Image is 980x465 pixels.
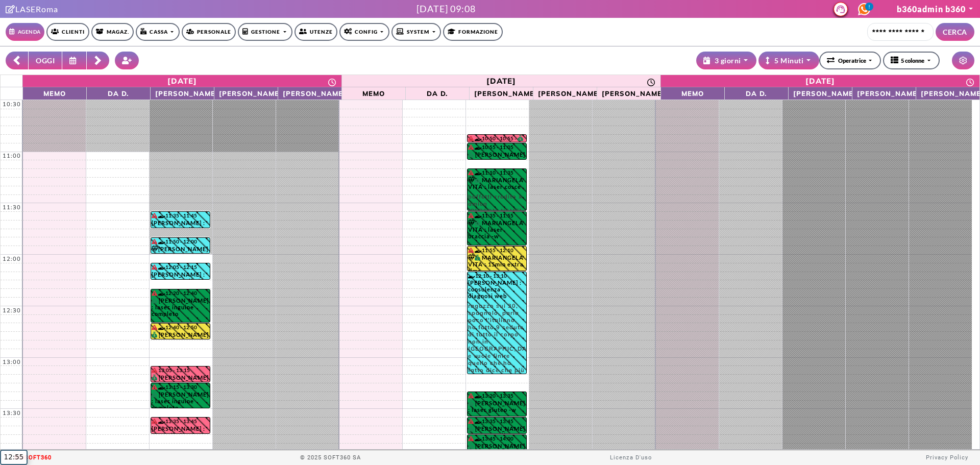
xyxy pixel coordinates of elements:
[26,88,84,97] span: Memo
[468,254,526,271] div: MARIANGELA VITA : 15min extra time
[339,23,389,41] a: Config
[1,255,23,262] div: 12:00
[46,23,89,41] a: Clienti
[6,23,44,41] a: Agenda
[472,88,530,97] span: [PERSON_NAME]
[152,331,210,339] div: [PERSON_NAME] : infracigliare (ex sopracciglia)
[152,298,159,303] i: PAGATO
[152,239,157,244] i: Il cliente ha degli insoluti
[152,419,157,424] i: Il cliente ha degli insoluti
[23,75,341,87] a: 24 gennaio 2025
[152,384,157,389] i: Il cliente ha degli insoluti
[727,88,786,97] span: Da D.
[468,177,526,210] div: MARIANGELA VITA : laser cosce
[855,88,913,97] span: [PERSON_NAME]
[416,2,476,16] div: [DATE] 09:08
[152,297,210,320] div: [PERSON_NAME] : laser inguine completo
[468,273,526,279] div: 12:10 - 13:10
[703,55,741,66] div: 3 giorni
[443,23,503,41] a: Formazione
[536,88,594,97] span: [PERSON_NAME]
[468,190,526,214] span: baffetti credito x amica [PERSON_NAME]
[6,4,58,14] a: Clicca per andare alla pagina di firmaLASERoma
[238,23,292,41] a: Gestione
[152,367,210,374] div: 13:05 - 13:15
[468,426,476,431] i: PAGATO
[295,23,337,41] a: Utenze
[936,23,974,41] button: CERCA
[468,279,526,374] div: [PERSON_NAME] : consulenza - diagnosi web
[475,220,482,226] i: PAGATO
[136,23,180,41] a: Cassa
[791,88,849,97] span: [PERSON_NAME]
[152,264,157,270] i: Il cliente ha degli insoluti
[152,219,210,228] div: [PERSON_NAME] : foto - controllo *da remoto* tramite foto
[152,425,210,433] div: [PERSON_NAME] : controllo inguine
[152,213,157,218] i: Il cliente ha degli insoluti
[1,101,23,108] div: 10:30
[152,271,210,279] div: [PERSON_NAME] : foto - controllo *da remoto* tramite foto
[468,393,526,399] div: 13:20 - 13:35
[152,418,210,425] div: 13:35 - 13:45
[518,135,525,141] i: PAGATO
[664,88,722,97] span: Memo
[468,151,526,159] div: [PERSON_NAME] : basette
[167,76,197,86] div: [DATE]
[919,88,977,97] span: [PERSON_NAME]..
[468,425,526,433] div: [PERSON_NAME] : laser ascelle
[281,88,339,97] span: [PERSON_NAME]..
[766,55,803,66] div: 5 Minuti
[115,52,139,69] button: Crea nuovo contatto rapido
[152,368,157,373] i: Il cliente ha degli insoluti
[152,290,210,297] div: 12:20 - 12:40
[408,88,467,97] span: Da D.
[6,5,15,13] i: Clicca per andare alla pagina di firma
[468,247,526,254] div: 11:55 - 12:10
[89,88,148,97] span: Da D.
[468,418,526,425] div: 13:35 - 13:45
[1,409,23,417] div: 13:30
[468,400,476,406] i: PAGATO
[600,88,658,97] span: [PERSON_NAME]..
[152,391,159,397] i: PAGATO
[152,238,210,245] div: 11:50 - 12:00
[152,246,158,252] i: Categoria cliente: Diamante
[28,52,62,69] button: OGGI
[468,177,475,183] i: Categoria cliente: Diamante
[926,454,968,461] a: Privacy Policy
[152,391,210,408] div: [PERSON_NAME] : laser inguine completo
[152,325,157,330] i: Il cliente ha degli insoluti
[152,384,210,390] div: 13:15 - 13:30
[468,219,526,245] div: MARIANGELA VITA : laser braccia -w
[468,239,526,264] span: baffetti credito x amica [PERSON_NAME]
[468,135,518,141] div: 10:50 - 10:55
[217,88,275,97] span: [PERSON_NAME]
[468,144,474,150] i: Il cliente ha degli insoluti
[468,212,526,219] div: 11:35 - 11:55
[468,400,526,416] div: [PERSON_NAME] : laser gluteo -w
[475,177,482,183] i: PAGATO
[468,152,476,157] i: PAGATO
[468,436,474,441] i: Il cliente ha degli insoluti
[152,332,159,337] i: PAGATO
[475,255,482,260] i: PAGATO
[468,443,476,449] i: PAGATO
[152,374,210,382] div: [PERSON_NAME] : controllo inguine
[468,219,475,226] i: Categoria cliente: Diamante
[468,419,474,424] i: Il cliente ha degli insoluti
[468,254,475,261] i: Categoria cliente: Diamante
[342,75,660,87] a: 25 gennaio 2025
[486,76,516,86] div: [DATE]
[182,23,236,41] a: Personale
[661,75,980,87] a: 27 gennaio 2025
[152,246,210,253] div: [PERSON_NAME] : foto - controllo *da remoto* tramite foto
[468,248,474,253] i: Il cliente ha degli insoluti
[468,136,474,141] i: Il cliente ha degli insoluti
[867,23,934,41] input: Cerca cliente...
[805,76,835,86] div: [DATE]
[152,375,159,380] i: PAGATO
[1,358,23,365] div: 13:00
[468,169,526,176] div: 11:10 - 11:35
[153,88,211,97] span: [PERSON_NAME]
[1,307,23,314] div: 12:30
